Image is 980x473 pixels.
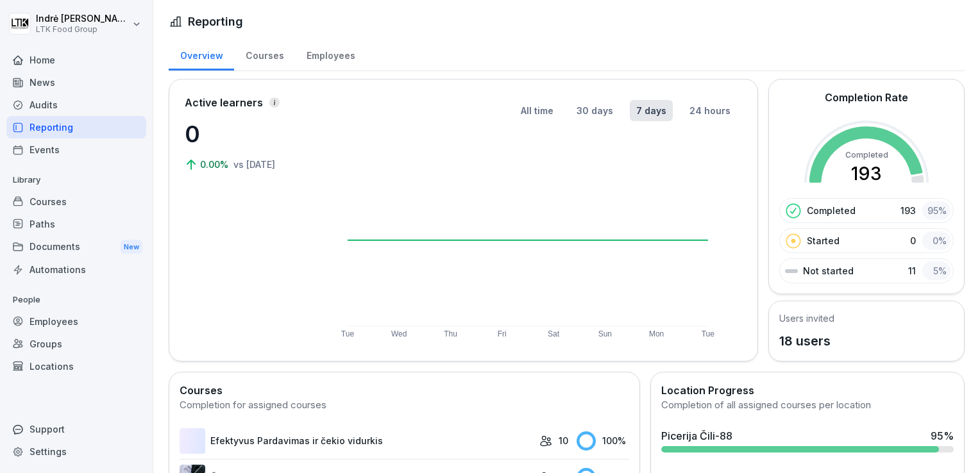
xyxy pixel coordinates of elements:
text: Sun [598,329,612,338]
div: Picerija Čili-88 [661,428,732,444]
text: Mon [650,329,664,338]
div: 5 % [922,261,950,280]
p: Started [807,234,840,247]
text: Wed [391,329,407,338]
text: Tue [341,329,355,338]
a: Locations [6,355,146,378]
p: Completed [807,204,856,217]
text: Fri [498,329,507,338]
p: Indrė [PERSON_NAME] [36,13,130,24]
div: Completion for assigned courses [180,398,629,413]
h5: Users invited [779,311,834,325]
text: Sat [548,329,560,338]
p: 193 [900,204,916,217]
div: Support [6,418,146,440]
p: vs [DATE] [233,158,275,171]
div: 0 % [922,231,950,250]
button: 7 days [630,100,673,121]
h2: Courses [180,383,629,398]
p: 0 [910,234,916,247]
a: Employees [295,38,366,71]
p: 0.00% [200,158,231,171]
h2: Location Progress [661,383,954,398]
p: Not started [803,264,854,278]
a: Courses [6,190,146,213]
a: Home [6,49,146,71]
a: Overview [169,38,234,71]
p: Active learners [185,95,263,110]
button: All time [514,100,560,121]
div: 100 % [577,431,629,451]
h1: Reporting [188,13,243,30]
a: Reporting [6,116,146,138]
p: People [6,290,146,310]
a: Courses [234,38,295,71]
a: News [6,71,146,94]
p: 0 [185,117,313,151]
p: 10 [559,434,568,447]
div: Documents [6,235,146,259]
text: Tue [702,329,715,338]
div: 95 % [931,428,954,444]
button: 24 hours [683,100,737,121]
a: Settings [6,440,146,463]
a: Audits [6,94,146,116]
a: Efektyvus Pardavimas ir čekio vidurkis [180,428,533,454]
div: Completion of all assigned courses per location [661,398,954,413]
a: Groups [6,333,146,355]
a: Picerija Čili-8895% [656,423,959,458]
button: 30 days [570,100,620,121]
a: DocumentsNew [6,235,146,259]
text: Thu [444,329,457,338]
p: 11 [908,264,916,278]
h2: Completion Rate [825,90,908,105]
p: 18 users [779,331,834,351]
div: 95 % [922,201,950,220]
a: Automations [6,258,146,281]
p: Library [6,170,146,190]
div: New [121,240,142,254]
a: Employees [6,310,146,333]
a: Events [6,138,146,161]
p: LTK Food Group [36,25,130,34]
a: Paths [6,213,146,235]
